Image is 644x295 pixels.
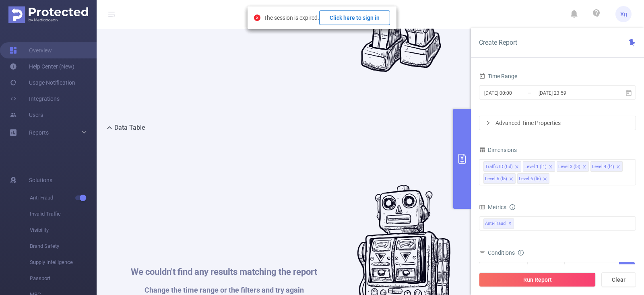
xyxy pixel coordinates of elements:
div: Level 3 (l3) [558,162,580,172]
span: Time Range [479,73,517,79]
i: icon: info-circle [518,250,524,256]
button: Click here to sign in [319,10,390,25]
h2: Data Table [114,123,145,133]
h1: We couldn't find any results matching the report [131,268,317,276]
span: Supply Intelligence [30,254,97,270]
li: Level 3 (l3) [557,161,589,172]
h1: Change the time range or the filters and try again [131,287,317,294]
li: Traffic ID (tid) [483,161,521,172]
span: Solutions [29,172,52,188]
i: icon: close [543,177,547,182]
button: Clear [601,272,636,287]
img: Protected Media [8,6,88,23]
i: icon: right [486,120,491,125]
span: Brand Safety [30,238,97,254]
i: icon: close [509,177,513,182]
div: Traffic ID (tid) [485,162,513,172]
div: icon: rightAdvanced Time Properties [479,116,636,130]
li: Level 4 (l4) [590,161,623,172]
li: Level 6 (l6) [517,173,549,184]
i: icon: close [616,165,620,170]
li: Level 5 (l5) [483,173,516,184]
span: Visibility [30,222,97,238]
i: icon: close [582,165,586,170]
a: Overview [10,42,52,58]
a: Reports [29,125,49,141]
i: icon: close-circle [254,15,260,21]
i: icon: close [549,165,553,170]
div: Traffic ID (tid) [483,262,518,276]
a: Integrations [10,91,60,107]
i: icon: close [515,165,519,170]
span: The session is expired. [264,15,390,21]
span: Anti-Fraud [30,190,97,206]
span: Xg [620,6,627,22]
span: Invalid Traffic [30,206,97,222]
span: Conditions [488,249,524,256]
span: Reports [29,129,49,136]
div: Level 5 (l5) [485,174,507,184]
span: Create Report [479,39,517,46]
a: Users [10,107,43,123]
div: Level 6 (l6) [519,174,541,184]
span: Dimensions [479,147,517,153]
span: Anti-Fraud [483,218,514,229]
i: icon: info-circle [510,204,515,210]
li: Level 1 (l1) [523,161,555,172]
input: End date [538,87,603,98]
span: ✕ [508,219,512,229]
button: Add [619,262,635,276]
div: Level 1 (l1) [524,162,547,172]
input: Start date [483,87,549,98]
span: Metrics [479,204,506,210]
div: Level 4 (l4) [592,162,614,172]
span: Passport [30,270,97,287]
button: Run Report [479,272,596,287]
a: Help Center (New) [10,58,74,75]
div: Contains [532,262,557,276]
a: Usage Notification [10,75,75,91]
